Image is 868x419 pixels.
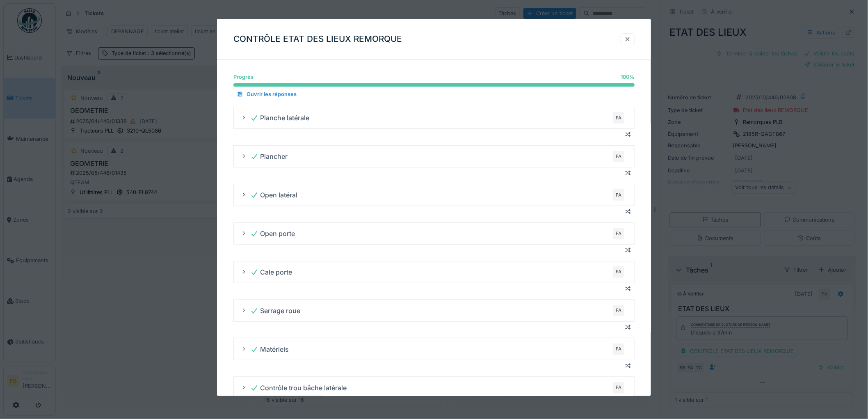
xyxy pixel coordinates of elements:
div: Planche latérale [250,113,309,123]
summary: Open latéralFA [237,187,631,202]
summary: Open porteFA [237,226,631,241]
summary: PlancherFA [237,149,631,164]
summary: Contrôle trou bâche latéraleFA [237,380,631,395]
div: Serrage roue [250,306,300,316]
div: FA [613,382,624,394]
div: Cale porte [250,267,292,277]
div: FA [613,266,624,278]
div: Ouvrir les réponses [233,89,300,100]
div: Contrôle trou bâche latérale [250,383,347,393]
div: FA [613,343,624,355]
div: 100 % [621,73,635,81]
div: FA [613,151,624,162]
div: Open latéral [250,190,297,200]
h3: CONTRÔLE ETAT DES LIEUX REMORQUE [233,34,402,44]
summary: Planche latéraleFA [237,110,631,126]
div: Progrès [233,73,254,81]
div: FA [613,189,624,201]
div: Matériels [250,344,289,354]
div: FA [613,112,624,124]
summary: Cale porteFA [237,264,631,279]
div: Plancher [250,151,288,161]
div: Open porte [250,229,295,238]
div: FA [613,228,624,239]
summary: MatérielsFA [237,341,631,357]
div: FA [613,305,624,316]
summary: Serrage roueFA [237,303,631,318]
progress: 100 % [233,83,635,87]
